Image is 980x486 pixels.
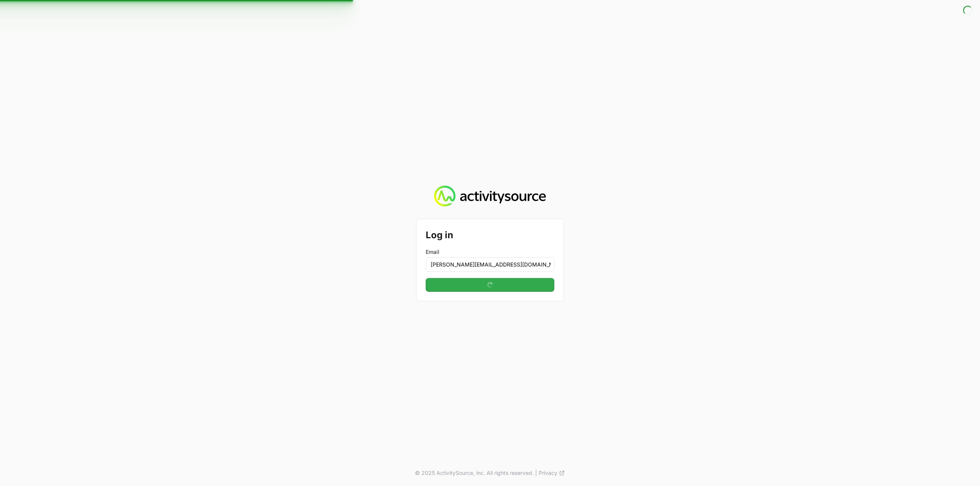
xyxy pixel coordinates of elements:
span: | [535,469,537,477]
input: Enter your email [426,257,554,272]
img: Activity Source [434,185,546,207]
a: Privacy [539,469,565,477]
h2: Log in [426,228,554,242]
label: Email [426,248,554,256]
p: © 2025 ActivitySource, inc. All rights reserved. [415,469,534,477]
